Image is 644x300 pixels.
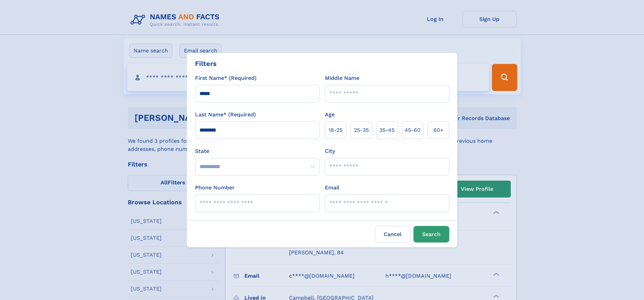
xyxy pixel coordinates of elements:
[405,126,421,134] span: 45‑60
[413,226,449,243] button: Search
[354,126,369,134] span: 25‑35
[195,147,319,155] label: State
[433,126,444,134] span: 60+
[329,126,342,134] span: 18‑25
[379,126,395,134] span: 35‑45
[325,111,335,119] label: Age
[195,59,217,69] div: Filters
[195,184,235,192] label: Phone Number
[325,74,359,82] label: Middle Name
[195,111,256,119] label: Last Name* (Required)
[195,74,257,82] label: First Name* (Required)
[325,147,335,155] label: City
[325,184,339,192] label: Email
[375,226,411,243] label: Cancel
